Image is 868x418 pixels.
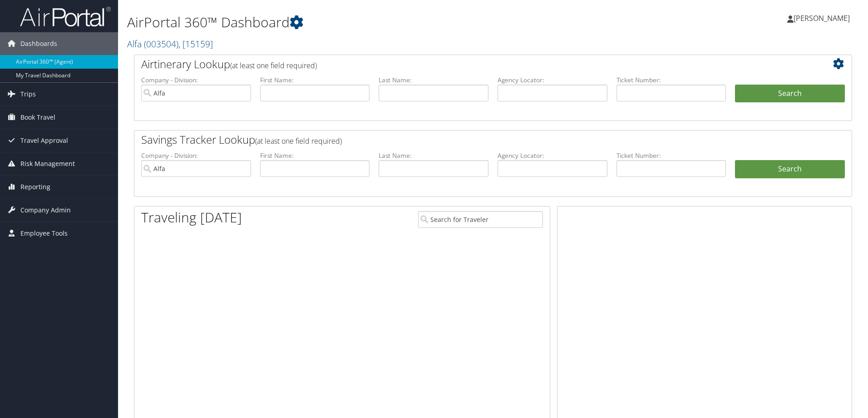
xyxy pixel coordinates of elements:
[498,76,607,85] label: Agency Locator:
[735,85,845,103] button: Search
[141,56,785,72] h2: Airtinerary Lookup
[144,38,178,50] span: ( 003504 )
[20,129,68,152] span: Travel Approval
[787,5,859,32] a: [PERSON_NAME]
[794,13,850,23] span: [PERSON_NAME]
[141,208,242,227] h1: Traveling [DATE]
[498,151,607,160] label: Agency Locator:
[379,76,488,85] label: Last Name:
[20,106,55,129] span: Book Travel
[141,76,251,85] label: Company - Division:
[141,132,785,147] h2: Savings Tracker Lookup
[178,38,213,50] span: , [ 15159 ]
[20,83,36,106] span: Trips
[230,60,317,71] span: (at least one field required)
[20,199,71,222] span: Company Admin
[260,151,370,160] label: First Name:
[20,152,75,175] span: Risk Management
[141,151,251,160] label: Company - Division:
[127,38,213,50] a: Alfa
[20,6,111,27] img: airportal-logo.png
[735,160,845,178] a: Search
[418,211,543,228] input: Search for Traveler
[260,76,370,85] label: First Name:
[379,151,488,160] label: Last Name:
[616,151,726,160] label: Ticket Number:
[20,32,57,55] span: Dashboards
[127,13,615,32] h1: AirPortal 360™ Dashboard
[20,222,68,245] span: Employee Tools
[20,176,50,198] span: Reporting
[141,160,251,177] input: search accounts
[616,76,726,85] label: Ticket Number:
[255,136,342,146] span: (at least one field required)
